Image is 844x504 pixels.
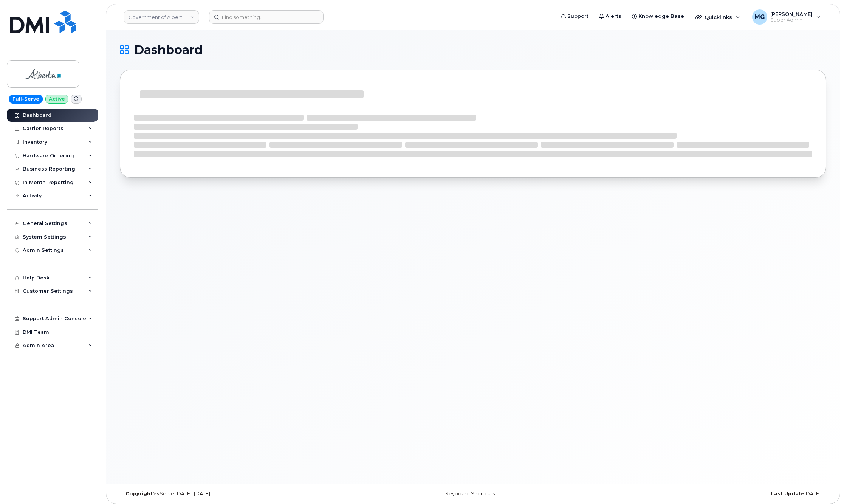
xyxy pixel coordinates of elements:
strong: Last Update [771,491,804,496]
div: MyServe [DATE]–[DATE] [120,491,355,497]
strong: Copyright [125,491,153,496]
div: [DATE] [591,491,826,497]
span: Dashboard [134,44,203,56]
a: Keyboard Shortcuts [445,491,495,496]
